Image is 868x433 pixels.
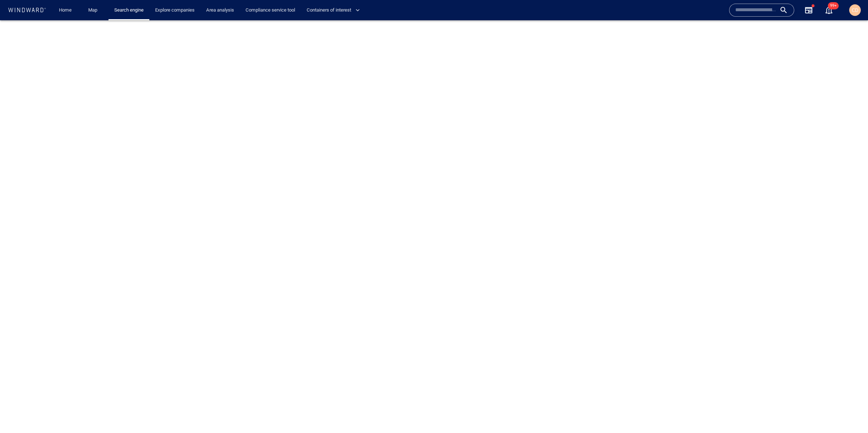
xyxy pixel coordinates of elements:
[825,6,833,14] button: 99+
[307,6,360,14] span: Containers of interest
[54,4,77,17] button: Home
[828,2,839,9] span: 99+
[243,4,298,17] a: Compliance service tool
[823,4,835,16] a: 99+
[85,4,103,17] a: Map
[203,4,237,17] a: Area analysis
[82,4,106,17] button: Map
[304,4,366,17] button: Containers of interest
[111,4,146,17] a: Search engine
[152,4,197,17] a: Explore companies
[825,6,833,14] div: Notification center
[852,7,858,13] span: CD
[56,4,75,17] a: Home
[848,3,862,17] button: CD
